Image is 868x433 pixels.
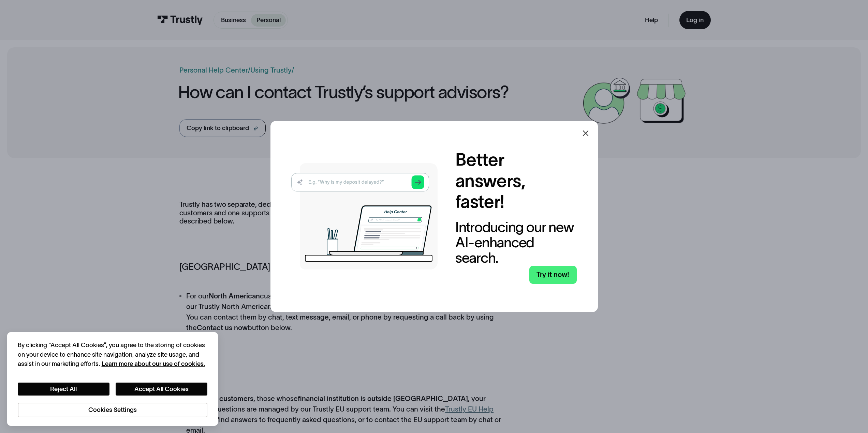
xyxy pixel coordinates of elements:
button: Reject All [18,383,109,396]
button: Cookies Settings [18,403,207,417]
div: Cookie banner [7,332,218,426]
div: Privacy [18,341,207,417]
button: Accept All Cookies [116,383,207,396]
div: By clicking “Accept All Cookies”, you agree to the storing of cookies on your device to enhance s... [18,341,207,368]
h2: Better answers, faster! [455,149,577,212]
a: More information about your privacy, opens in a new tab [102,360,205,367]
a: Try it now! [529,266,577,284]
div: Introducing our new AI-enhanced search. [455,219,577,266]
